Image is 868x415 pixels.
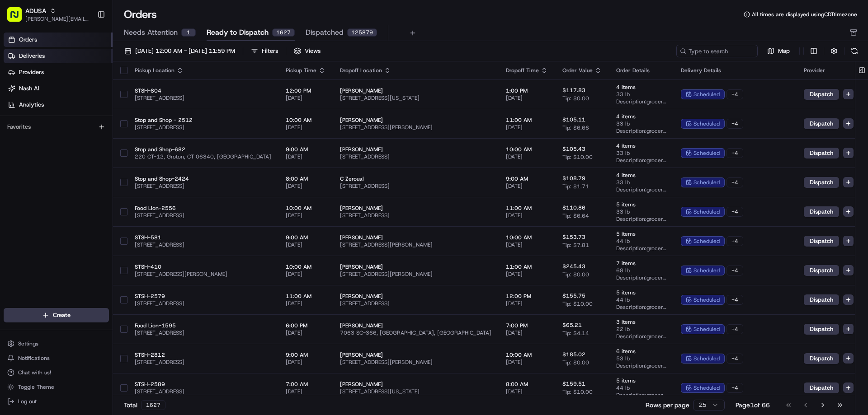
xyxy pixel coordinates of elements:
[693,355,720,362] span: scheduled
[9,36,165,51] p: Welcome 👋
[616,274,666,281] span: Description: grocery bags
[693,149,720,157] span: scheduled
[616,355,666,362] span: 53 lb
[286,241,325,248] span: [DATE]
[616,208,666,215] span: 33 lb
[646,401,689,410] p: Rows per page
[4,65,113,79] a: Providers
[19,101,44,109] span: Analytics
[804,236,839,247] button: Dispatch
[562,322,582,329] span: $65.21
[693,120,720,127] span: scheduled
[848,45,861,57] button: Refresh
[340,175,491,182] span: C Zeroual
[9,132,16,139] div: 📗
[804,324,839,335] button: Dispatch
[562,95,589,102] span: Tip: $0.00
[726,236,743,246] div: + 4
[562,351,585,358] span: $185.02
[4,4,94,25] button: ADUSA[PERSON_NAME][EMAIL_ADDRESS][PERSON_NAME][DOMAIN_NAME]
[616,157,666,164] span: Description: grocery bags
[616,67,666,74] div: Order Details
[4,120,109,134] div: Favorites
[804,67,854,74] div: Provider
[506,67,548,74] div: Dropoff Time
[506,388,548,395] span: [DATE]
[506,359,548,366] span: [DATE]
[726,295,743,305] div: + 4
[73,127,149,144] a: 💻API Documentation
[4,308,109,322] button: Create
[135,182,271,190] span: [STREET_ADDRESS]
[135,94,271,102] span: [STREET_ADDRESS]
[562,233,585,241] span: $153.73
[135,263,271,270] span: STSH-410
[247,45,282,57] button: Filters
[286,117,325,124] span: 10:00 AM
[340,182,491,190] span: [STREET_ADDRESS]
[726,119,743,129] div: + 4
[616,91,666,98] span: 33 lb
[804,294,839,305] button: Dispatch
[616,142,666,149] span: 4 items
[616,267,666,274] span: 68 lb
[31,95,114,103] div: We're available if you need us!
[286,146,325,153] span: 9:00 AM
[506,300,548,307] span: [DATE]
[286,182,325,190] span: [DATE]
[562,154,593,161] span: Tip: $10.00
[76,132,84,139] div: 💻
[616,318,666,326] span: 3 items
[340,300,491,307] span: [STREET_ADDRESS]
[616,348,666,355] span: 6 items
[693,179,720,186] span: scheduled
[616,245,666,252] span: Description: grocery bags
[506,329,548,336] span: [DATE]
[726,148,743,158] div: + 4
[693,208,720,215] span: scheduled
[31,86,148,95] div: Start new chat
[25,15,90,23] button: [PERSON_NAME][EMAIL_ADDRESS][PERSON_NAME][DOMAIN_NAME]
[616,172,666,179] span: 4 items
[340,359,491,366] span: [STREET_ADDRESS][PERSON_NAME]
[286,270,325,278] span: [DATE]
[562,124,589,131] span: Tip: $6.66
[506,241,548,248] span: [DATE]
[562,67,602,74] div: Order Value
[562,300,593,308] span: Tip: $10.00
[135,146,271,153] span: Stop and Shop-682
[141,400,165,410] div: 1627
[804,148,839,159] button: Dispatch
[506,182,548,190] span: [DATE]
[562,388,593,396] span: Tip: $10.00
[616,84,666,91] span: 4 items
[272,28,295,37] div: 1627
[286,293,325,300] span: 11:00 AM
[726,354,743,364] div: + 4
[124,400,165,410] div: Total
[736,401,770,410] div: Page 1 of 66
[85,131,145,140] span: API Documentation
[693,91,720,98] span: scheduled
[306,27,344,38] span: Dispatched
[181,28,196,37] div: 1
[135,388,271,395] span: [STREET_ADDRESS]
[562,87,585,94] span: $117.83
[135,117,271,124] span: Stop and Shop - 2512
[135,293,271,300] span: STSH-2579
[804,177,839,188] button: Dispatch
[506,322,548,329] span: 7:00 PM
[340,205,491,212] span: [PERSON_NAME]
[9,9,27,27] img: Nash
[340,322,491,329] span: [PERSON_NAME]
[286,322,325,329] span: 6:00 PM
[207,27,269,38] span: Ready to Dispatch
[286,329,325,336] span: [DATE]
[562,175,585,182] span: $108.79
[616,179,666,186] span: 33 lb
[681,67,789,74] div: Delivery Details
[506,146,548,153] span: 10:00 AM
[19,36,37,44] span: Orders
[24,58,149,68] input: Clear
[347,28,377,37] div: 125879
